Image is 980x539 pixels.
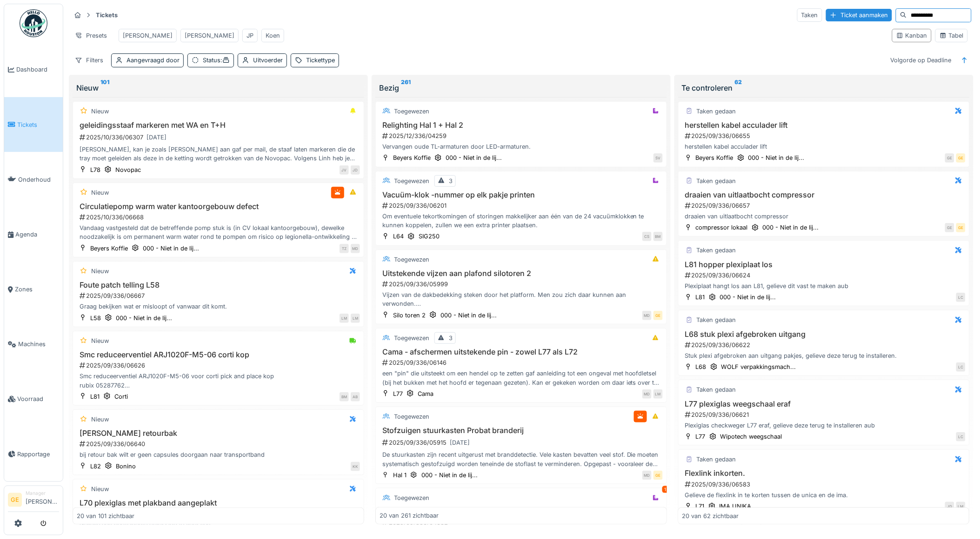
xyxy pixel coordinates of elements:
[721,362,796,371] div: WOLF verpakkingsmach...
[77,145,360,163] div: [PERSON_NAME], kan je zoals [PERSON_NAME] aan gaf per mail, de staaf laten markeren die de tray m...
[71,29,111,42] div: Presets
[380,142,663,151] div: Vervangen oude TL-armaturen door LED-armaturen.
[380,191,663,199] h3: Vacuüm-klok -nummer op elk pakje printen
[682,421,966,430] div: Plexiglas checkweger L77 eraf, gelieve deze terug te installeren aub
[91,485,109,493] div: Nieuw
[90,165,100,174] div: L78
[185,31,234,40] div: [PERSON_NAME]
[18,175,59,184] span: Onderhoud
[77,372,360,389] div: Smc reduceerventiel ARJ1020F-M5-06 voor corti pick and place kop rubix 05287762 Graag 2 stuks
[381,280,663,289] div: 2025/09/336/05999
[77,512,134,520] div: 20 van 101 zichtbaar
[77,281,360,289] h3: Foute patch telling L58
[17,120,59,129] span: Tickets
[4,42,63,97] a: Dashboard
[394,334,429,342] div: Toegewezen
[380,348,663,356] h3: Cama - afschermen uitstekende pin - zowel L77 als L72
[381,201,663,210] div: 2025/09/336/06201
[26,490,59,510] li: [PERSON_NAME]
[90,462,101,471] div: L82
[956,362,966,372] div: LC
[440,311,497,320] div: 000 - Niet in de lij...
[116,462,136,471] div: Bonino
[956,502,966,511] div: LM
[4,317,63,372] a: Machines
[682,191,966,199] h3: draaien van uitlaatbocht compressor
[697,385,736,394] div: Taken gedaan
[696,223,748,232] div: compressor lokaal
[77,450,360,459] div: bij retour bak wilt er geen capsules doorgaan naar transportband
[642,471,652,480] div: MD
[77,499,360,507] h3: L70 plexiglas met plakband aangeplakt
[653,153,663,163] div: SV
[662,486,669,493] div: 1
[684,271,966,280] div: 2025/09/336/06624
[4,207,63,262] a: Agenda
[421,471,478,480] div: 000 - Niet in de lij...
[394,177,429,185] div: Toegewezen
[956,432,966,441] div: LC
[748,153,805,162] div: 000 - Niet in de lij...
[4,262,63,317] a: Zones
[720,432,782,441] div: Wipotech weegschaal
[696,502,705,511] div: L71
[682,260,966,269] h3: L81 hopper plexiplaat los
[379,82,663,93] div: Bezig
[682,400,966,408] h3: L77 plexiglas weegschaal eraf
[91,336,109,345] div: Nieuw
[20,9,47,37] img: Badge_color-CXgf-gQk.svg
[15,230,59,239] span: Agenda
[682,282,966,290] div: Plexiplaat hangt los aan L81, gelieve dit vast te maken aub
[945,502,954,511] div: JD
[17,394,59,403] span: Voorraad
[380,212,663,230] div: Om eventuele tekortkomingen of storingen makkelijker aan één van de 24 vacuümklokken te kunnen ko...
[143,244,199,253] div: 000 - Niet in de lij...
[91,188,109,197] div: Nieuw
[887,53,956,67] div: Volgorde op Deadline
[797,8,822,22] div: Taken
[450,438,470,447] div: [DATE]
[940,31,964,40] div: Tabel
[266,31,280,40] div: Koen
[4,152,63,207] a: Onderhoud
[394,412,429,421] div: Toegewezen
[380,269,663,278] h3: Uitstekende vijzen aan plafond silotoren 2
[393,389,403,398] div: L77
[100,82,109,93] sup: 101
[653,389,663,399] div: LM
[79,213,360,222] div: 2025/10/336/06668
[720,293,776,302] div: 000 - Niet in de lij...
[77,121,360,130] h3: geleidingsstaaf markeren met WA en T+H
[380,512,439,520] div: 20 van 261 zichtbaar
[697,455,736,464] div: Taken gedaan
[697,177,736,185] div: Taken gedaan
[147,133,167,142] div: [DATE]
[684,341,966,349] div: 2025/09/336/06622
[79,291,360,300] div: 2025/09/336/06667
[653,471,663,480] div: GE
[380,450,663,468] div: De stuurkasten zijn recent uitgerust met branddetectie. Vele kasten bevatten veel stof. Die moete...
[114,392,128,401] div: Corti
[79,131,360,143] div: 2025/10/336/06307
[351,244,360,253] div: MD
[401,82,411,93] sup: 261
[380,369,663,387] div: een "pin" die uitsteekt om een hendel op te zetten gaf aanleiding tot een ongeval met hoofdletsel...
[697,246,736,255] div: Taken gedaan
[203,56,230,65] div: Status
[682,491,966,500] div: Gelieve de flexlink in te korten tussen de unica en de ima.
[77,350,360,359] h3: Smc reduceerventiel ARJ1020F-M5-06 corti kop
[682,469,966,478] h3: Flexlink inkorten.
[393,311,426,320] div: Silo toren 2
[17,450,59,459] span: Rapportage
[247,31,253,40] div: JP
[945,223,954,232] div: GE
[684,131,966,140] div: 2025/09/336/06655
[76,82,360,93] div: Nieuw
[696,362,707,371] div: L68
[956,223,966,232] div: GE
[77,302,360,311] div: Graag bekijken wat er misloopt of vanwaar dit komt.
[220,57,230,64] span: :
[720,502,752,511] div: IMA UNIKA
[380,121,663,130] h3: Relighting Hal 1 + Hal 2
[393,471,407,480] div: Hal 1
